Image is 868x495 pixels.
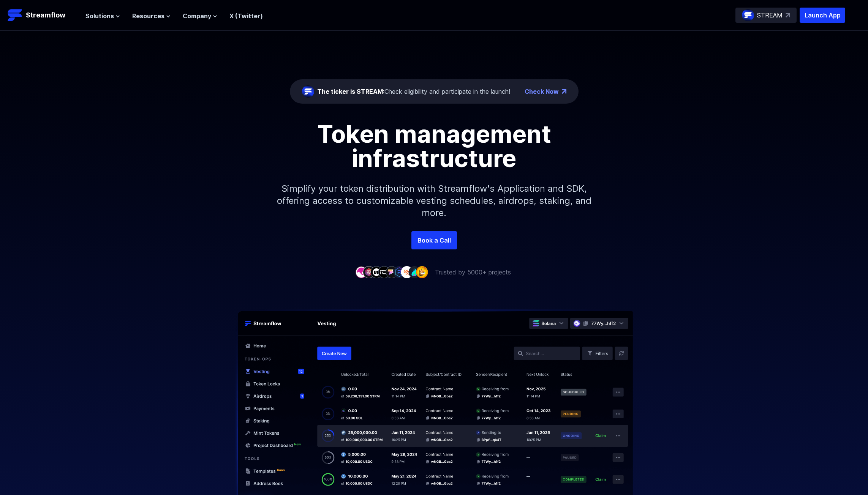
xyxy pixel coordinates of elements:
[229,12,263,20] a: X (Twitter)
[363,266,375,278] img: company-2
[386,266,398,278] img: company-5
[317,88,384,95] span: The ticker is STREAM:
[408,266,421,278] img: company-8
[85,11,114,20] span: Solutions
[8,8,78,23] a: Streamflow
[735,8,797,23] a: STREAM
[302,85,314,98] img: streamflow-logo-circle.png
[271,170,598,231] p: Simplify your token distribution with Streamflow's Application and SDK, offering access to custom...
[370,266,383,278] img: company-3
[132,11,164,20] span: Resources
[317,87,510,96] div: Check eligibility and participate in the launch!
[525,87,559,96] a: Check Now
[416,266,428,278] img: company-9
[355,266,367,278] img: company-1
[26,10,65,20] p: Streamflow
[435,268,511,277] p: Trusted by 5000+ projects
[183,11,217,20] button: Company
[263,122,605,170] h1: Token management infrastructure
[786,13,790,17] img: top-right-arrow.svg
[562,89,566,94] img: top-right-arrow.png
[401,266,413,278] img: company-7
[378,266,390,278] img: company-4
[8,8,23,23] img: Streamflow Logo
[800,8,845,23] button: Launch App
[183,11,211,20] span: Company
[742,9,754,21] img: streamflow-logo-circle.png
[411,231,457,249] a: Book a Call
[85,11,120,20] button: Solutions
[132,11,171,20] button: Resources
[393,266,405,278] img: company-6
[757,11,783,20] p: STREAM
